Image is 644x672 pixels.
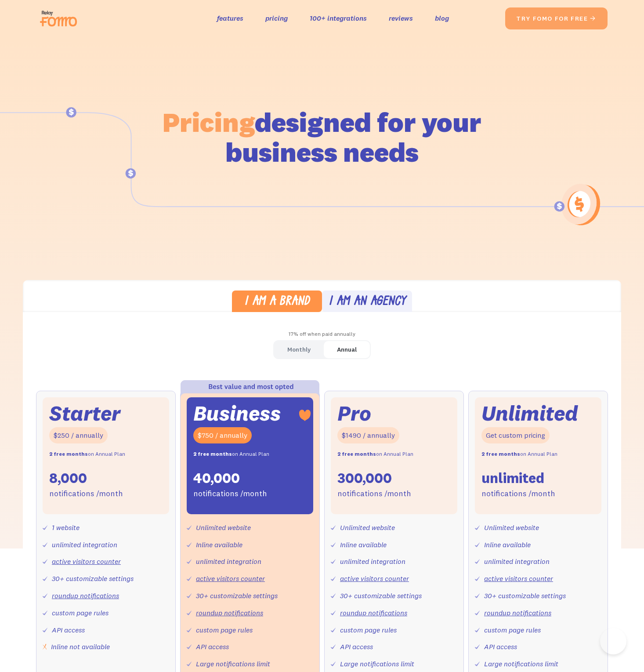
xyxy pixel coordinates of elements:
[435,12,449,25] a: blog
[484,589,566,602] div: 30+ customizable settings
[49,469,87,487] div: 8,000
[52,591,119,600] a: roundup notifications
[52,538,117,551] div: unlimited integration
[337,487,411,500] div: notifications /month
[600,628,626,654] iframe: Toggle Customer Support
[484,608,551,617] a: roundup notifications
[193,448,269,461] div: on Annual Plan
[196,521,251,534] div: Unlimited website
[287,343,311,356] div: Monthly
[49,427,108,443] div: $250 / annually
[23,328,621,341] div: 17% off when paid annually
[52,624,85,636] div: API access
[340,589,422,602] div: 30+ customizable settings
[481,427,550,443] div: Get custom pricing
[49,448,125,461] div: on Annual Plan
[163,105,255,139] span: Pricing
[481,448,557,461] div: on Annual Plan
[52,557,121,566] a: active visitors counter
[340,521,395,534] div: Unlimited website
[484,640,517,653] div: API access
[49,404,120,423] div: Starter
[484,624,541,636] div: custom page rules
[196,538,242,551] div: Inline available
[340,657,414,670] div: Large notifications limit
[337,450,376,457] strong: 2 free months
[481,487,555,500] div: notifications /month
[196,589,278,602] div: 30+ customizable settings
[196,555,261,568] div: unlimited integration
[196,640,229,653] div: API access
[193,450,232,457] strong: 2 free months
[590,15,597,22] span: 
[193,469,240,487] div: 40,000
[481,469,544,487] div: unlimited
[265,12,288,25] a: pricing
[337,448,413,461] div: on Annual Plan
[52,607,109,619] div: custom page rules
[340,640,373,653] div: API access
[484,574,553,583] a: active visitors counter
[52,572,134,585] div: 30+ customizable settings
[244,296,310,309] div: I am a brand
[51,640,110,653] div: Inline not available
[484,538,531,551] div: Inline available
[340,555,405,568] div: unlimited integration
[193,487,267,500] div: notifications /month
[337,427,399,443] div: $1490 / annually
[340,608,407,617] a: roundup notifications
[505,7,608,29] a: try fomo for free
[196,624,253,636] div: custom page rules
[196,657,270,670] div: Large notifications limit
[484,521,539,534] div: Unlimited website
[196,608,263,617] a: roundup notifications
[337,404,371,423] div: Pro
[193,404,281,423] div: Business
[162,107,482,167] h1: designed for your business needs
[481,450,520,457] strong: 2 free months
[484,657,558,670] div: Large notifications limit
[329,296,406,309] div: I am an agency
[340,538,387,551] div: Inline available
[49,450,88,457] strong: 2 free months
[481,404,578,423] div: Unlimited
[217,12,243,25] a: features
[340,624,397,636] div: custom page rules
[52,521,80,534] div: 1 website
[337,343,357,356] div: Annual
[484,555,550,568] div: unlimited integration
[196,574,265,583] a: active visitors counter
[389,12,413,25] a: reviews
[193,427,252,443] div: $750 / annually
[49,487,123,500] div: notifications /month
[340,574,409,583] a: active visitors counter
[310,12,367,25] a: 100+ integrations
[337,469,392,487] div: 300,000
